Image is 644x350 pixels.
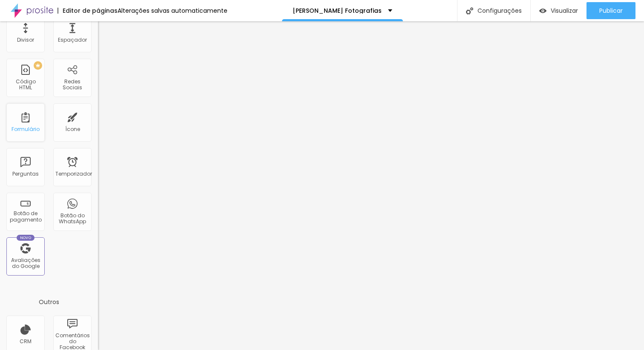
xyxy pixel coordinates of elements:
font: Botão do WhatsApp [59,212,86,225]
iframe: Editor [98,21,644,350]
font: Editor de páginas [63,6,118,15]
button: Visualizar [531,2,586,19]
font: Alterações salvas automaticamente [118,6,227,15]
font: Código HTML [16,78,36,91]
font: Redes Sociais [63,78,82,91]
font: Avaliações do Google [11,256,40,270]
font: Ícone [65,125,80,133]
font: Espaçador [58,36,87,43]
img: view-1.svg [539,7,546,14]
button: Publicar [586,2,635,19]
font: Novo [20,235,32,240]
font: Visualizar [551,6,578,15]
font: Formulário [11,125,40,133]
font: Temporizador [55,170,92,177]
font: Divisor [17,36,34,43]
font: Publicar [599,6,623,15]
font: Botão de pagamento [10,210,42,223]
font: [PERSON_NAME] Fotografias [293,6,382,15]
font: CRM [20,338,32,345]
img: Ícone [466,7,473,14]
font: Perguntas [12,170,39,177]
font: Configurações [477,6,522,15]
font: Outros [39,298,59,306]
